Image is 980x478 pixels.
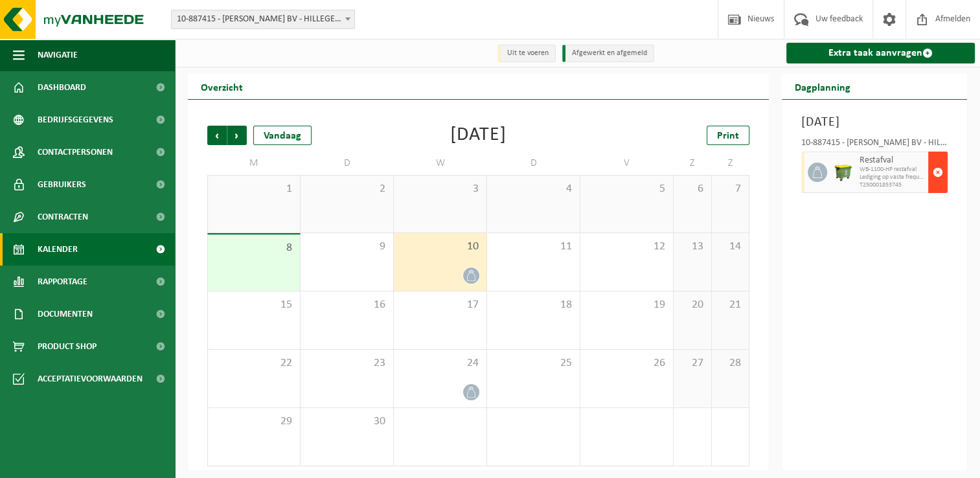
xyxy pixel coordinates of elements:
[562,45,654,62] li: Afgewerkt en afgemeld
[860,174,925,181] span: Lediging op vaste frequentie
[718,182,743,196] span: 7
[680,298,705,312] span: 20
[680,182,705,196] span: 6
[400,182,480,196] span: 3
[253,126,312,145] div: Vandaag
[587,298,667,312] span: 19
[307,356,387,370] span: 23
[801,113,948,132] h3: [DATE]
[214,182,293,196] span: 1
[587,240,667,254] span: 12
[307,415,387,429] span: 30
[587,356,667,370] span: 26
[782,74,863,99] h2: Dagplanning
[712,152,750,175] td: Z
[38,330,97,363] span: Product Shop
[400,356,480,370] span: 24
[494,298,573,312] span: 18
[860,181,925,189] span: T250001853745
[860,166,925,174] span: WB-1100-HP restafval
[717,131,739,141] span: Print
[786,43,975,63] a: Extra taak aanvragen
[400,298,480,312] span: 17
[227,126,247,145] span: Volgende
[680,356,705,370] span: 27
[394,152,487,175] td: W
[494,240,573,254] span: 11
[674,152,712,175] td: Z
[718,240,743,254] span: 14
[214,298,293,312] span: 15
[680,240,705,254] span: 13
[38,201,88,233] span: Contracten
[214,241,293,255] span: 8
[497,45,556,62] li: Uit te voeren
[38,363,142,395] span: Acceptatievoorwaarden
[38,136,113,168] span: Contactpersonen
[718,356,743,370] span: 28
[38,71,86,104] span: Dashboard
[207,152,301,175] td: M
[400,240,480,254] span: 10
[207,126,227,145] span: Vorige
[38,233,78,266] span: Kalender
[214,415,293,429] span: 29
[718,298,743,312] span: 21
[307,240,387,254] span: 9
[38,39,78,71] span: Navigatie
[38,104,113,136] span: Bedrijfsgegevens
[450,126,507,145] div: [DATE]
[494,356,573,370] span: 25
[307,298,387,312] span: 16
[214,356,293,370] span: 22
[301,152,394,175] td: D
[834,163,853,182] img: WB-1100-HPE-GN-50
[38,298,93,330] span: Documenten
[707,126,749,145] a: Print
[172,10,354,28] span: 10-887415 - FOUCART KURT BV - HILLEGEM
[494,182,573,196] span: 4
[38,266,87,298] span: Rapportage
[801,139,948,152] div: 10-887415 - [PERSON_NAME] BV - HILLEGEM
[587,182,667,196] span: 5
[860,155,925,166] span: Restafval
[307,182,387,196] span: 2
[487,152,580,175] td: D
[38,168,86,201] span: Gebruikers
[580,152,674,175] td: V
[171,10,355,29] span: 10-887415 - FOUCART KURT BV - HILLEGEM
[188,74,256,99] h2: Overzicht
